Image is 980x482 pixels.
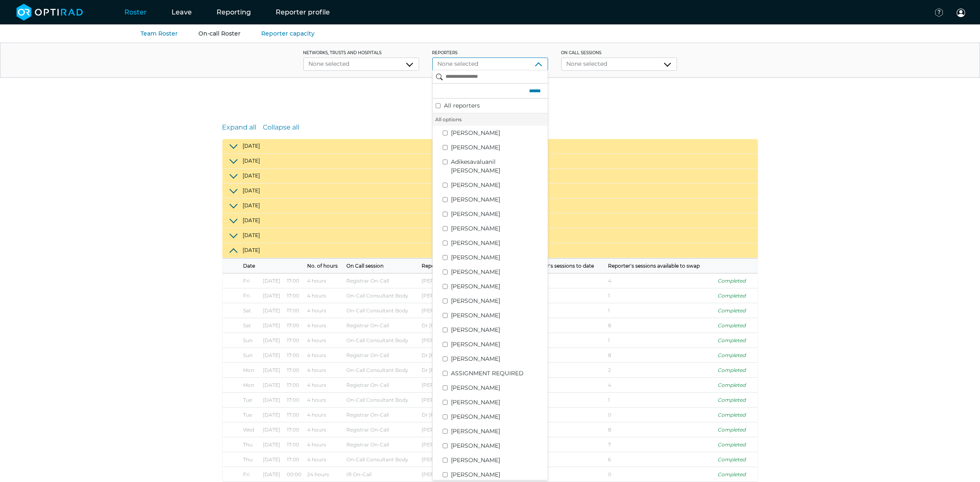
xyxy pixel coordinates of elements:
td: Thu [223,437,261,452]
td: 0 [606,408,716,422]
td: 17:00 [285,318,306,333]
td: 23 of 23 [525,408,606,422]
td: Sun [223,333,261,348]
th: Date [223,259,306,273]
td: Tue [223,408,261,422]
li: All options [433,113,548,126]
td: On-Call Consultant Body [345,288,420,303]
td: Completed [716,288,758,303]
td: 4 hours [305,333,345,348]
label: [PERSON_NAME] [451,253,544,262]
td: Registrar On-Call [345,378,420,393]
td: 8 [606,318,716,333]
td: 17:00 [285,303,306,318]
td: 1 [606,333,716,348]
td: [PERSON_NAME] [PERSON_NAME] [420,467,525,482]
td: 4 hours [305,437,345,452]
td: Registrar On-Call [345,437,420,452]
button: [DATE] [222,243,758,258]
td: 17:00 [285,452,306,467]
label: ASSIGNMENT REQUIRED [451,369,544,378]
label: [PERSON_NAME] [451,297,544,305]
button: [DATE] [222,169,758,184]
td: [DATE] [261,288,285,303]
label: Adikesavaluanil [PERSON_NAME] [451,158,544,175]
td: 7 [606,437,716,452]
td: Completed [716,333,758,348]
td: 4 hours [305,378,345,393]
td: 8 [606,422,716,437]
label: [PERSON_NAME] [451,224,544,233]
td: [DATE] [261,333,285,348]
td: 0 [606,467,716,482]
th: Reporter [420,259,525,273]
button: [DATE] [222,154,758,169]
td: Completed [716,363,758,378]
td: 17:00 [285,393,306,408]
td: [DATE] [261,422,285,437]
td: 4 hours [305,273,345,288]
td: 17:00 [285,422,306,437]
td: [DATE] [261,363,285,378]
td: Fri [223,273,261,288]
td: Sat [223,303,261,318]
td: 4 hours [305,452,345,467]
td: 17:00 [285,363,306,378]
td: On-Call Consultant Body [345,363,420,378]
td: [PERSON_NAME] [420,422,525,437]
label: [PERSON_NAME] [451,398,544,407]
td: Completed [716,408,758,422]
img: brand-opti-rad-logos-blue-and-white-d2f68631ba2948856bd03f2d395fb146ddc8fb01b4b6e9315ea85fa773367... [17,4,83,21]
td: 4 hours [305,408,345,422]
label: [PERSON_NAME] [451,210,544,218]
td: 17:00 [285,333,306,348]
td: Completed [716,452,758,467]
td: 4 [606,378,716,393]
td: Sun [223,348,261,363]
td: 1 [606,303,716,318]
td: 19 of 20 [525,393,606,408]
td: 28 of 36 [525,318,606,333]
td: 24 hours [305,467,345,482]
td: [DATE] [261,408,285,422]
td: Sat [223,318,261,333]
td: Wed [223,422,261,437]
label: [PERSON_NAME] [451,384,544,392]
td: Completed [716,378,758,393]
td: Completed [716,437,758,452]
div: None selected [438,60,543,68]
td: Registrar On-Call [345,348,420,363]
td: [PERSON_NAME] [420,288,525,303]
td: Completed [716,303,758,318]
td: 4 hours [305,393,345,408]
td: 4 hours [305,318,345,333]
td: [DATE] [261,452,285,467]
td: Registrar On-Call [345,408,420,422]
td: [DATE] [261,318,285,333]
td: On-Call Consultant Body [345,333,420,348]
label: [PERSON_NAME] [451,268,544,276]
td: 00:00 [285,467,306,482]
td: 1 [606,393,716,408]
label: [PERSON_NAME] [451,441,544,450]
td: 6 [606,452,716,467]
label: [PERSON_NAME] [451,326,544,334]
td: Fri [223,467,261,482]
td: Dr [PERSON_NAME] [420,348,525,363]
label: All reporters [444,101,544,110]
th: No. of hours [305,259,345,273]
label: [PERSON_NAME] [451,412,544,421]
td: 4 hours [305,422,345,437]
td: [PERSON_NAME] [420,303,525,318]
a: Collapse all [263,122,300,132]
td: [PERSON_NAME] [420,273,525,288]
td: [PERSON_NAME] [420,378,525,393]
td: 17:00 [285,378,306,393]
td: 17:00 [285,408,306,422]
td: Completed [716,422,758,437]
td: 16 of 18 [525,363,606,378]
td: 17:00 [285,273,306,288]
td: [PERSON_NAME] [420,437,525,452]
td: Completed [716,318,758,333]
label: On Call Sessions [561,50,677,56]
